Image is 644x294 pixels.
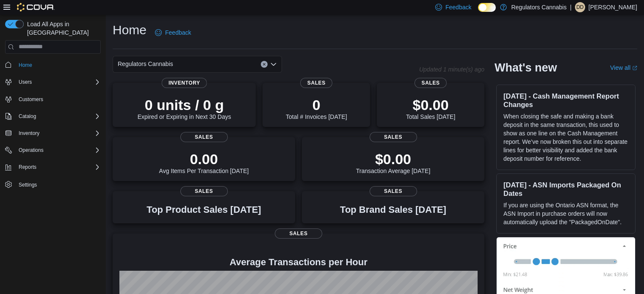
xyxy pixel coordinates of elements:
span: Sales [180,186,228,196]
span: Customers [15,94,101,104]
a: View allExternal link [610,64,637,71]
button: Inventory [2,127,104,139]
span: Sales [370,186,417,196]
p: If you are using the Ontario ASN format, the ASN Import in purchase orders will now automatically... [503,201,628,226]
button: Operations [15,145,47,155]
button: Settings [2,178,104,190]
input: Dark Mode [478,3,496,12]
button: Operations [2,144,104,156]
span: Settings [15,179,101,190]
button: Users [15,77,35,87]
p: 0 [286,96,347,113]
span: Inventory [19,130,39,137]
button: Home [2,59,104,71]
span: Sales [300,78,332,88]
span: Sales [275,228,322,239]
p: $0.00 [356,151,431,168]
span: Inventory [15,128,101,138]
p: | [570,2,572,12]
img: Cova [17,3,55,11]
span: Regulators Cannabis [118,59,173,69]
span: Inventory [162,78,207,88]
p: 0 units / 0 g [138,96,231,113]
p: [PERSON_NAME] [589,2,637,12]
span: Reports [19,164,36,170]
div: Devon DeSalliers [575,2,585,12]
span: Operations [15,145,101,155]
button: Catalog [15,111,39,121]
div: Total # Invoices [DATE] [286,96,347,120]
p: When closing the safe and making a bank deposit in the same transaction, this used to show as one... [503,112,628,163]
span: Load All Apps in [GEOGRAPHIC_DATA] [24,20,101,37]
a: Feedback [152,24,194,41]
button: Clear input [261,61,268,68]
p: Updated 1 minute(s) ago [419,66,484,73]
span: Settings [19,181,37,188]
span: Sales [415,78,447,88]
h1: Home [113,22,146,38]
svg: External link [632,66,637,71]
h3: Top Brand Sales [DATE] [340,205,446,215]
span: Reports [15,162,101,172]
span: Home [19,62,32,69]
p: 0.00 [159,151,249,168]
button: Inventory [15,128,43,138]
p: Regulators Cannabis [511,2,567,12]
span: Home [15,60,101,70]
a: Settings [15,180,40,190]
a: Customers [15,94,47,104]
h4: Average Transactions per Hour [119,257,478,267]
h3: Top Product Sales [DATE] [146,205,261,215]
div: Expired or Expiring in Next 30 Days [138,96,231,120]
span: Users [15,77,101,87]
button: Reports [15,162,40,172]
div: Avg Items Per Transaction [DATE] [159,151,249,174]
div: Transaction Average [DATE] [356,151,431,174]
span: Dark Mode [478,12,478,12]
span: Sales [370,132,417,142]
div: Total Sales [DATE] [406,96,455,120]
span: Feedback [445,3,471,11]
span: Operations [19,147,44,154]
span: Customers [19,96,43,103]
button: Reports [2,161,104,173]
span: Catalog [19,113,36,120]
h2: What's new [495,61,557,74]
span: Users [19,79,32,85]
h3: [DATE] - ASN Imports Packaged On Dates [503,181,628,198]
button: Users [2,76,104,88]
span: Feedback [165,28,191,37]
p: $0.00 [406,96,455,113]
nav: Complex example [5,55,101,213]
button: Open list of options [270,61,277,68]
button: Customers [2,93,104,105]
button: Catalog [2,110,104,122]
span: DD [576,2,583,12]
span: Catalog [15,111,101,121]
a: Home [15,60,36,70]
h3: [DATE] - Cash Management Report Changes [503,92,628,109]
span: Sales [180,132,228,142]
